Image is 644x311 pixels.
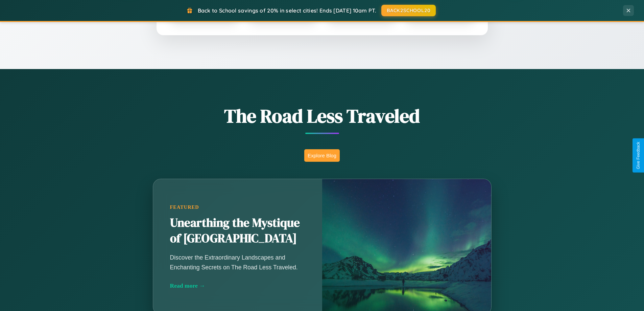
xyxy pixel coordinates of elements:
[170,215,305,246] h2: Unearthing the Mystique of [GEOGRAPHIC_DATA]
[170,282,305,289] div: Read more →
[304,149,340,162] button: Explore Blog
[119,103,525,129] h1: The Road Less Traveled
[636,142,641,169] div: Give Feedback
[381,5,436,16] button: BACK2SCHOOL20
[170,253,305,272] p: Discover the Extraordinary Landscapes and Enchanting Secrets on The Road Less Traveled.
[198,7,376,14] span: Back to School savings of 20% in select cities! Ends [DATE] 10am PT.
[170,204,305,210] div: Featured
